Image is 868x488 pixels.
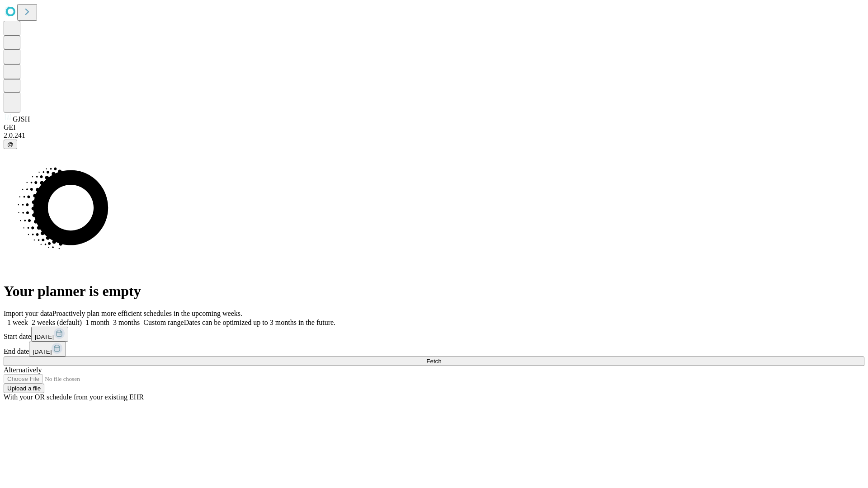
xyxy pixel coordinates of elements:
div: GEI [4,123,864,131]
button: @ [4,140,17,149]
span: [DATE] [33,348,52,355]
span: Dates can be optimized up to 3 months in the future. [184,319,335,326]
span: [DATE] [35,333,54,340]
div: End date [4,342,864,357]
span: @ [7,141,14,148]
button: Upload a file [4,384,44,393]
span: 3 months [113,319,140,326]
span: GJSH [13,115,30,123]
span: With your OR schedule from your existing EHR [4,393,144,401]
h1: Your planner is empty [4,283,864,300]
span: Import your data [4,310,52,317]
span: Fetch [426,358,441,365]
span: 1 week [7,319,28,326]
button: [DATE] [29,342,66,357]
span: Custom range [143,319,184,326]
span: 1 month [85,319,109,326]
button: Fetch [4,357,864,366]
span: Alternatively [4,366,42,374]
span: 2 weeks (default) [32,319,82,326]
div: Start date [4,327,864,342]
div: 2.0.241 [4,131,864,140]
button: [DATE] [31,327,68,342]
span: Proactively plan more efficient schedules in the upcoming weeks. [52,310,242,317]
